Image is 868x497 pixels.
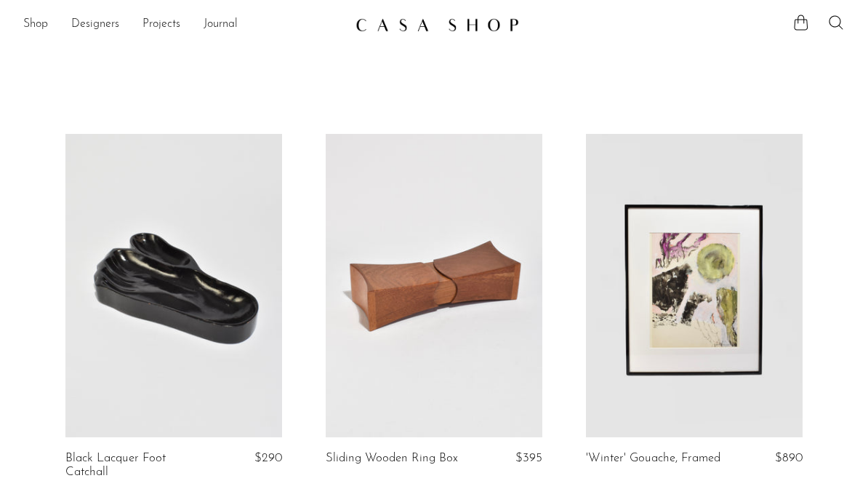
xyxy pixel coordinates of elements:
a: Designers [71,15,119,34]
a: Projects [142,15,180,34]
a: Sliding Wooden Ring Box [326,452,458,465]
span: $290 [254,452,282,464]
span: $890 [775,452,803,464]
a: 'Winter' Gouache, Framed [586,452,720,465]
a: Black Lacquer Foot Catchall [65,452,209,479]
span: $395 [515,452,542,464]
nav: Desktop navigation [23,12,344,37]
ul: NEW HEADER MENU [23,12,344,37]
a: Shop [23,15,48,34]
a: Journal [204,15,238,34]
